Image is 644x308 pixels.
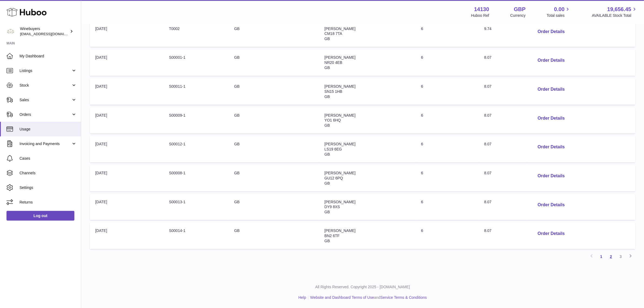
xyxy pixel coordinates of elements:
[19,112,71,117] span: Orders
[324,27,355,31] span: [PERSON_NAME]
[19,68,71,73] span: Listings
[533,84,569,95] button: Order Details
[164,223,229,249] td: S00014-1
[514,6,526,13] strong: GBP
[298,295,306,300] a: Help
[229,136,319,162] td: GB
[90,136,164,162] td: [DATE]
[324,65,330,70] span: GB
[533,142,569,153] button: Order Details
[308,295,427,300] li: and
[324,152,330,156] span: GB
[510,13,526,18] div: Currency
[85,284,640,290] p: All Rights Reserved. Copyright 2025 - [DOMAIN_NAME]
[324,228,355,233] span: [PERSON_NAME]
[90,107,164,134] td: [DATE]
[19,200,77,205] span: Returns
[324,239,330,243] span: GB
[416,136,479,162] td: 6
[90,165,164,191] td: [DATE]
[164,165,229,191] td: S00008-1
[533,26,569,37] button: Order Details
[324,37,330,41] span: GB
[229,107,319,134] td: GB
[547,13,571,18] span: Total sales
[164,78,229,105] td: S00011-1
[229,223,319,249] td: GB
[484,171,491,175] span: 8.07
[324,176,343,180] span: GU12 6PQ
[471,13,489,18] div: Huboo Ref
[90,50,164,76] td: [DATE]
[484,200,491,204] span: 8.07
[164,50,229,76] td: S00001-1
[6,211,74,221] a: Log out
[164,194,229,220] td: S00013-1
[310,295,374,300] a: Website and Dashboard Terms of Use
[324,205,340,209] span: DY9 8XS
[19,141,71,146] span: Invoicing and Payments
[324,200,355,204] span: [PERSON_NAME]
[324,123,330,127] span: GB
[484,84,491,89] span: 8.07
[90,223,164,249] td: [DATE]
[484,27,491,31] span: 9.74
[416,194,479,220] td: 6
[592,13,638,18] span: AVAILABLE Stock Total
[324,55,355,60] span: [PERSON_NAME]
[20,32,80,36] span: [EMAIL_ADDRESS][DOMAIN_NAME]
[547,6,571,18] a: 0.00 Total sales
[324,210,330,214] span: GB
[607,6,631,13] span: 19,656.45
[416,78,479,105] td: 6
[416,223,479,249] td: 6
[380,295,427,300] a: Service Terms & Conditions
[533,199,569,211] button: Order Details
[533,228,569,239] button: Order Details
[324,147,342,151] span: LS19 6EG
[19,185,77,190] span: Settings
[484,113,491,117] span: 8.07
[606,252,616,261] a: 2
[484,142,491,146] span: 8.07
[533,113,569,124] button: Order Details
[324,171,355,175] span: [PERSON_NAME]
[164,107,229,134] td: S00009-1
[533,171,569,182] button: Order Details
[554,6,565,13] span: 0.00
[592,6,638,18] a: 19,656.45 AVAILABLE Stock Total
[164,136,229,162] td: S00012-1
[19,97,71,103] span: Sales
[324,113,355,117] span: [PERSON_NAME]
[416,50,479,76] td: 6
[90,21,164,47] td: [DATE]
[324,181,330,185] span: GB
[164,21,229,47] td: T0002
[416,107,479,134] td: 6
[324,89,342,94] span: SN15 1HB
[416,21,479,47] td: 6
[20,26,69,37] div: Winebuyers
[324,31,342,36] span: CM18 7TA
[324,84,355,89] span: [PERSON_NAME]
[533,55,569,66] button: Order Details
[90,78,164,105] td: [DATE]
[324,142,355,146] span: [PERSON_NAME]
[19,171,77,176] span: Channels
[229,78,319,105] td: GB
[324,234,339,238] span: BN2 6TF
[324,118,341,122] span: YO1 6HQ
[229,165,319,191] td: GB
[19,127,77,132] span: Usage
[474,6,489,13] strong: 14130
[19,156,77,161] span: Cases
[484,55,491,60] span: 8.07
[90,194,164,220] td: [DATE]
[229,194,319,220] td: GB
[6,27,15,35] img: internalAdmin-14130@internal.huboo.com
[229,50,319,76] td: GB
[416,165,479,191] td: 6
[324,60,342,65] span: NR20 4EB
[324,94,330,99] span: GB
[229,21,319,47] td: GB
